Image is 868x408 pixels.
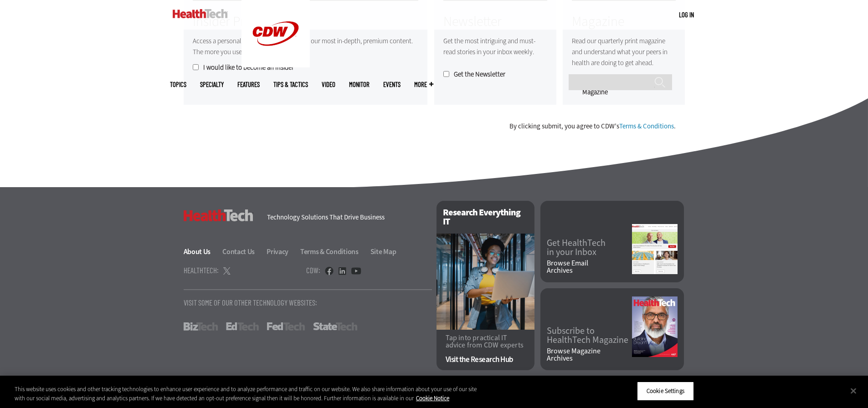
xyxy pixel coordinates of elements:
[509,123,676,130] div: By clicking submit, you agree to CDW’s .
[443,71,547,78] label: Get the Newsletter
[241,60,310,70] a: CDW
[184,266,219,274] h4: HealthTech:
[15,385,478,403] div: This website uses cookies and other tracking technologies to enhance user experience and to analy...
[383,81,401,88] a: Events
[632,224,678,274] img: newsletter screenshot
[306,266,320,274] h4: CDW:
[446,356,525,363] a: Visit the Research Hub
[547,239,632,257] a: Get HealthTechin your Inbox
[237,81,260,88] a: Features
[370,247,396,256] a: Site Map
[222,247,265,256] a: Contact Us
[267,322,305,331] a: FedTech
[322,81,335,88] a: Video
[184,322,218,331] a: BizTech
[679,10,694,19] a: Log in
[267,214,425,221] h4: Technology Solutions That Drive Business
[170,81,186,88] span: Topics
[547,260,632,274] a: Browse EmailArchives
[226,322,259,331] a: EdTech
[446,334,525,349] p: Tap into practical IT advice from CDW experts
[416,394,449,402] a: More information about your privacy
[547,347,632,362] a: Browse MagazineArchives
[349,81,370,88] a: MonITor
[173,9,228,18] img: Home
[267,247,299,256] a: Privacy
[637,382,694,401] button: Cookie Settings
[313,322,357,331] a: StateTech
[632,296,678,357] img: Fall 2025 Cover
[679,10,694,20] div: User menu
[414,81,433,88] span: More
[619,122,674,131] a: Terms & Conditions
[200,81,224,88] span: Specialty
[437,201,534,234] h2: Research Everything IT
[184,299,432,306] p: Visit Some Of Our Other Technology Websites:
[300,247,369,256] a: Terms & Conditions
[184,209,253,221] h3: HealthTech
[184,247,221,256] a: About Us
[843,381,863,401] button: Close
[547,326,632,345] a: Subscribe toHealthTech Magazine
[273,81,308,88] a: Tips & Tactics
